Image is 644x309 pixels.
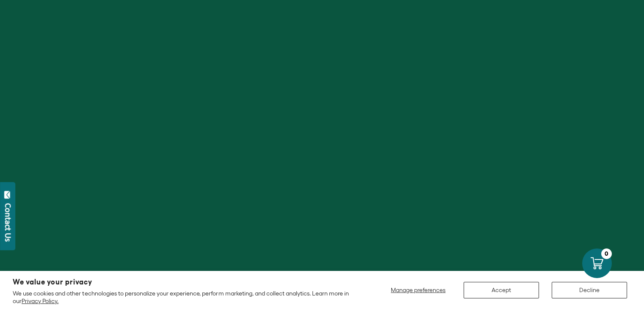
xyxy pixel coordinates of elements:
button: Decline [552,282,627,298]
div: 0 [601,248,612,259]
button: Manage preferences [386,282,451,298]
h2: We value your privacy [13,279,355,286]
button: Accept [464,282,539,298]
div: Contact Us [4,203,12,242]
span: Manage preferences [391,287,445,293]
a: Privacy Policy. [22,298,58,304]
p: We use cookies and other technologies to personalize your experience, perform marketing, and coll... [13,290,355,305]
